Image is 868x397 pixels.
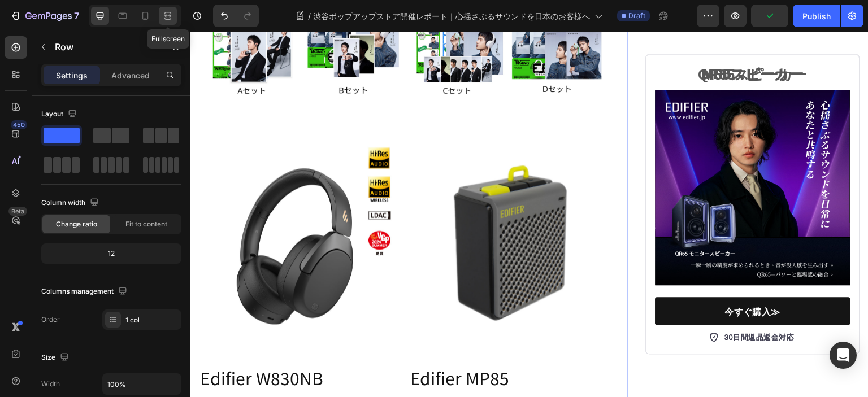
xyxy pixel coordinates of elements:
[55,40,151,54] p: Row
[465,59,660,254] img: NeoBuds Planar
[218,107,419,307] a: Edifier MP85
[190,32,868,397] iframe: To enrich screen reader interactions, please activate Accessibility in Grammarly extension settings
[111,69,150,81] p: Advanced
[41,195,101,211] div: Column width
[628,11,645,21] span: Draft
[56,69,88,81] p: Settings
[218,334,419,359] h2: Edifier MP85
[535,300,604,312] p: 30日間返品返金対応
[125,219,167,229] span: Fit to content
[313,10,590,22] span: 渋谷ポップアップストア開催レポート｜心揺さぶるサウンドを日本のお客様へ
[44,246,179,261] div: 12
[8,107,209,307] a: Edifier W830NB
[125,315,179,325] div: 1 col
[5,5,84,27] button: 7
[41,315,60,325] div: Order
[830,342,857,369] div: Open Intercom Messenger
[213,5,259,27] div: Undo/Redo
[74,9,79,23] p: 7
[465,266,660,293] a: 今すぐ購入≫
[8,207,27,216] div: Beta
[103,374,181,394] input: Auto
[218,107,419,307] img: Edifier MP85グレー
[56,219,97,229] span: Change ratio
[41,350,71,365] div: Size
[465,32,660,53] h2: QR65スピーカー
[308,10,311,22] span: /
[535,273,591,286] p: 今すぐ購入≫
[11,120,27,129] div: 450
[41,284,129,299] div: Columns management
[802,10,831,22] div: Publish
[8,334,209,359] h2: Edifier W830NB
[41,379,60,389] div: Width
[793,5,840,27] button: Publish
[465,59,660,254] a: Edifier NeoBuds Planar
[8,107,209,307] img: Edifier W830NB - Edifier
[41,107,79,122] div: Layout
